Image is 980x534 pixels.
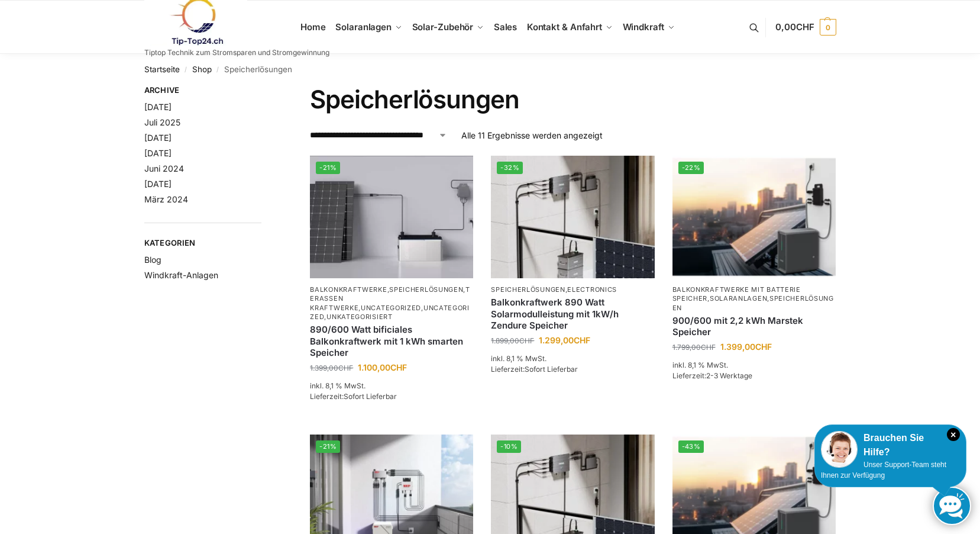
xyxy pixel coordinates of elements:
a: Shop [192,65,212,74]
a: Solar-Zubehör [407,1,489,54]
a: Uncategorized [361,304,421,312]
img: Customer service [821,431,858,468]
a: Uncategorized [310,304,470,321]
a: Windkraft [617,1,680,54]
a: Juni 2024 [144,163,184,173]
a: Speicherlösungen [672,294,834,311]
a: Solaranlagen [710,294,767,303]
span: Lieferzeit: [491,365,578,374]
a: -22%Balkonkraftwerk mit Marstek Speicher [672,156,836,278]
a: Windkraft-Anlagen [144,270,218,280]
span: Windkraft [623,21,664,33]
span: 2-3 Werktage [706,371,752,380]
a: [DATE] [144,133,172,143]
p: , , , , , [310,285,473,322]
a: Unkategorisiert [326,313,393,321]
span: CHF [338,363,353,372]
img: Balkonkraftwerk mit Marstek Speicher [672,156,836,278]
span: Unser Support-Team steht Ihnen zur Verfügung [821,461,946,480]
a: Speicherlösungen [389,285,463,294]
p: inkl. 8,1 % MwSt. [672,360,836,371]
div: Brauchen Sie Hilfe? [821,431,960,459]
p: inkl. 8,1 % MwSt. [310,381,473,391]
span: CHF [796,21,814,33]
i: Schließen [947,428,960,441]
bdi: 1.799,00 [672,343,716,352]
span: 0 [820,19,836,36]
a: -32%Balkonkraftwerk 890 Watt Solarmodulleistung mit 1kW/h Zendure Speicher [491,156,654,278]
select: Shop-Reihenfolge [310,129,447,141]
a: Juli 2025 [144,117,180,127]
a: März 2024 [144,194,188,204]
span: Sales [494,21,518,33]
span: Solaranlagen [335,21,392,33]
bdi: 1.899,00 [491,336,534,345]
a: Blog [144,255,161,265]
span: CHF [390,362,407,372]
a: Startseite [144,65,180,74]
bdi: 1.399,00 [310,363,353,372]
button: Close filters [261,85,269,98]
a: [DATE] [144,102,172,112]
p: , [491,285,654,294]
span: Lieferzeit: [672,371,752,380]
p: , , [672,285,836,313]
span: Sofort Lieferbar [525,365,578,374]
span: 0,00 [775,21,814,33]
bdi: 1.399,00 [720,342,772,352]
a: 0,00CHF 0 [775,9,836,45]
span: Archive [144,85,262,96]
a: [DATE] [144,179,172,189]
a: Electronics [567,285,617,294]
span: CHF [701,343,716,352]
span: / [212,65,224,75]
bdi: 1.100,00 [358,362,407,372]
bdi: 1.299,00 [539,335,590,345]
a: -21%ASE 1000 Batteriespeicher [310,156,473,278]
p: Alle 11 Ergebnisse werden angezeigt [461,129,603,141]
span: Lieferzeit: [310,392,397,401]
span: CHF [755,342,772,352]
a: Terassen Kraftwerke [310,285,470,312]
p: Tiptop Technik zum Stromsparen und Stromgewinnung [144,49,329,56]
span: Sofort Lieferbar [344,392,397,401]
span: Solar-Zubehör [412,21,474,33]
span: Kategorien [144,237,262,249]
a: Balkonkraftwerke mit Batterie Speicher [672,285,801,303]
a: Kontakt & Anfahrt [522,1,617,54]
a: Speicherlösungen [491,285,565,294]
a: 890/600 Watt bificiales Balkonkraftwerk mit 1 kWh smarten Speicher [310,324,473,359]
a: Balkonkraftwerk 890 Watt Solarmodulleistung mit 1kW/h Zendure Speicher [491,297,654,332]
a: Sales [489,1,522,54]
img: ASE 1000 Batteriespeicher [310,156,473,278]
h1: Speicherlösungen [310,85,836,114]
nav: Breadcrumb [144,54,836,85]
p: inkl. 8,1 % MwSt. [491,353,654,364]
a: 900/600 mit 2,2 kWh Marstek Speicher [672,315,836,338]
span: CHF [574,335,590,345]
span: CHF [519,336,534,345]
a: Solaranlagen [331,1,407,54]
span: Kontakt & Anfahrt [527,21,602,33]
img: Balkonkraftwerk 890 Watt Solarmodulleistung mit 1kW/h Zendure Speicher [491,156,654,278]
a: [DATE] [144,148,172,158]
span: / [180,65,192,75]
a: Balkonkraftwerke [310,285,387,294]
